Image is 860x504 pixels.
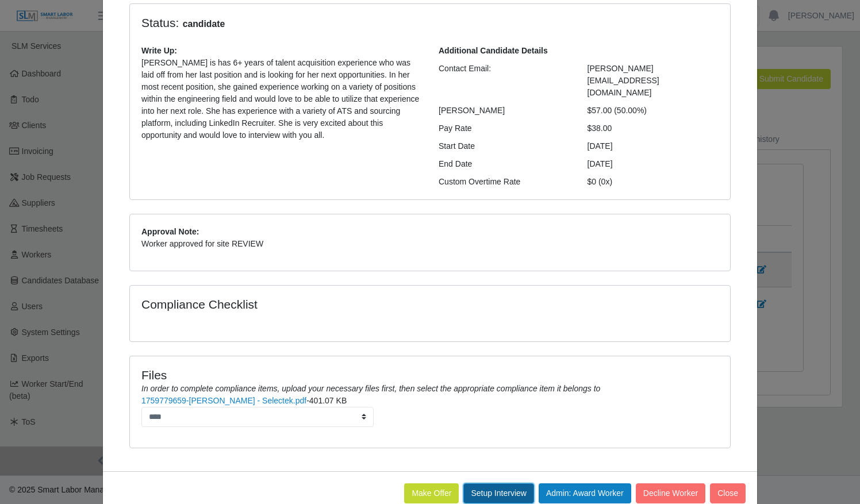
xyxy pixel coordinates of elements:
div: $38.00 [579,122,728,134]
a: 1759779659-[PERSON_NAME] - Selectek.pdf [141,396,306,405]
p: [PERSON_NAME] is has 6+ years of talent acquisition experience who was laid off from her last pos... [141,57,421,141]
div: Contact Email: [430,63,579,99]
div: Custom Overtime Rate [430,176,579,188]
p: Worker approved for site REVIEW [141,238,719,250]
div: Pay Rate [430,122,579,134]
i: In order to complete compliance items, upload your necessary files first, then select the appropr... [141,384,600,393]
h4: Files [141,368,719,382]
b: Additional Candidate Details [439,46,548,55]
div: Start Date [430,140,579,152]
b: Approval Note: [141,227,199,236]
span: [PERSON_NAME][EMAIL_ADDRESS][DOMAIN_NAME] [588,64,659,97]
span: [DATE] [588,159,613,168]
span: 401.07 KB [309,396,347,405]
div: End Date [430,158,579,170]
div: $57.00 (50.00%) [579,105,728,117]
li: - [141,395,719,427]
div: [DATE] [579,140,728,152]
b: Write Up: [141,46,177,55]
div: [PERSON_NAME] [430,105,579,117]
h4: Compliance Checklist [141,297,520,311]
span: $0 (0x) [588,177,613,186]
